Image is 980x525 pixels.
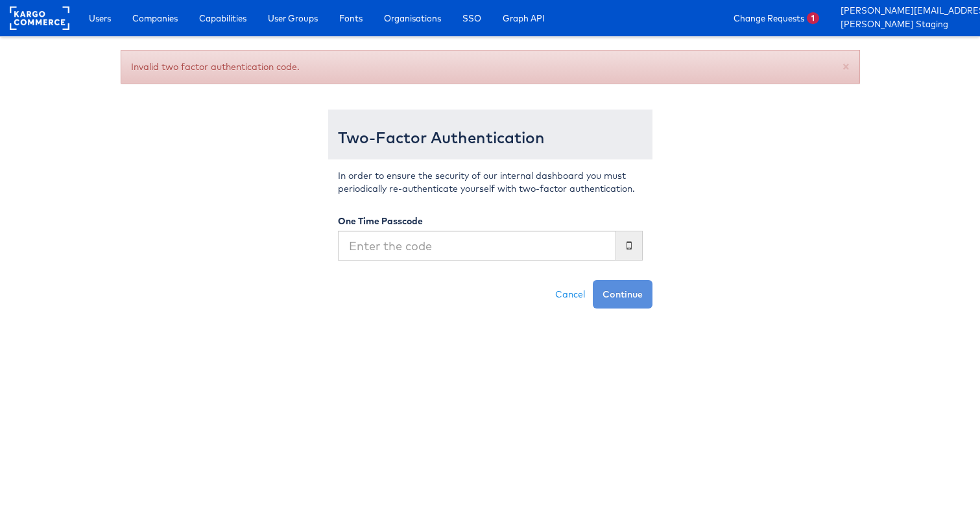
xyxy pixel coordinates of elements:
[453,6,491,30] a: SSO
[338,169,643,195] p: In order to ensure the security of our internal dashboard you must periodically re-authenticate y...
[338,129,643,146] h3: Two-Factor Authentication
[338,231,616,261] input: Enter the code
[374,6,451,30] a: Organisations
[123,6,187,30] a: Companies
[493,6,555,30] a: Graph API
[329,6,372,30] a: Fonts
[268,12,318,25] span: User Groups
[842,57,850,74] span: ×
[593,280,652,309] button: Continue
[199,12,246,25] span: Capabilities
[462,12,481,25] span: SSO
[384,12,441,25] span: Organisations
[132,12,178,25] span: Companies
[121,50,860,84] div: Invalid two factor authentication code.
[724,6,829,30] a: Change Requests1
[841,18,970,32] a: [PERSON_NAME] Staging
[189,6,256,30] a: Capabilities
[842,59,850,73] button: Close
[89,12,111,25] span: Users
[258,6,328,30] a: User Groups
[841,5,970,18] a: [PERSON_NAME][EMAIL_ADDRESS][DOMAIN_NAME]
[338,215,423,227] label: One Time Passcode
[79,6,121,30] a: Users
[547,280,593,309] a: Cancel
[807,12,819,24] span: 1
[339,12,363,25] span: Fonts
[503,12,545,25] span: Graph API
